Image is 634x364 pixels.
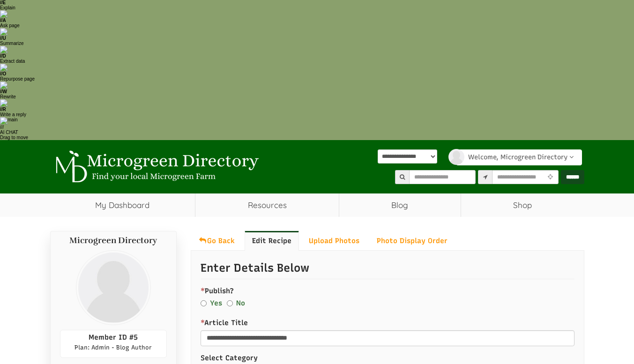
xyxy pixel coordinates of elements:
[201,353,574,363] label: Select Category
[378,149,437,163] select: Language Translate Widget
[245,231,299,251] a: Edit Recipe
[227,300,233,306] input: No
[75,344,152,351] span: Plan: Admin - Blog Author
[461,193,584,217] a: Shop
[50,193,195,217] a: My Dashboard
[236,298,245,308] label: No
[201,318,574,328] label: Article Title
[60,236,167,245] h4: Microgreen Directory
[191,231,242,251] a: Go Back
[76,250,151,325] img: profile profile holder
[448,149,464,165] img: profile profile holder
[301,231,367,251] a: Upload Photos
[201,286,574,296] label: Publish?
[378,149,437,179] div: Powered by
[369,231,455,251] a: Photo Display Order
[195,193,339,217] a: Resources
[339,193,461,217] a: Blog
[89,333,138,342] span: Member ID #5
[201,300,207,306] input: Yes
[50,150,261,183] img: Microgreen Directory
[201,260,574,279] p: Enter Details Below
[210,298,222,308] label: Yes
[456,149,582,165] a: Welcome, Microgreen Directory
[545,174,555,180] i: Use Current Location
